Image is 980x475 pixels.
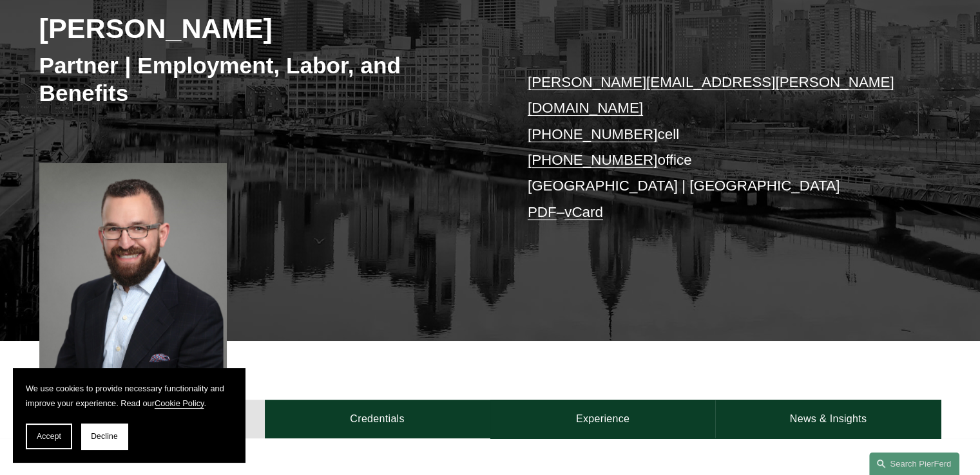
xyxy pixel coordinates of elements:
[490,400,716,438] a: Experience
[39,12,490,45] h2: [PERSON_NAME]
[528,152,658,168] a: [PHONE_NUMBER]
[564,204,603,220] a: vCard
[528,126,658,142] a: [PHONE_NUMBER]
[26,381,232,411] p: We use cookies to provide necessary functionality and improve your experience. Read our .
[869,452,959,475] a: Search this site
[39,51,490,107] h3: Partner | Employment, Labor, and Benefits
[715,400,941,438] a: News & Insights
[81,424,128,449] button: Decline
[13,368,245,462] section: Cookie banner
[265,400,490,438] a: Credentials
[37,432,61,441] span: Accept
[528,74,894,116] a: [PERSON_NAME][EMAIL_ADDRESS][PERSON_NAME][DOMAIN_NAME]
[528,204,557,220] a: PDF
[26,424,72,449] button: Accept
[91,432,118,441] span: Decline
[528,70,903,225] p: cell office [GEOGRAPHIC_DATA] | [GEOGRAPHIC_DATA] –
[155,398,204,408] a: Cookie Policy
